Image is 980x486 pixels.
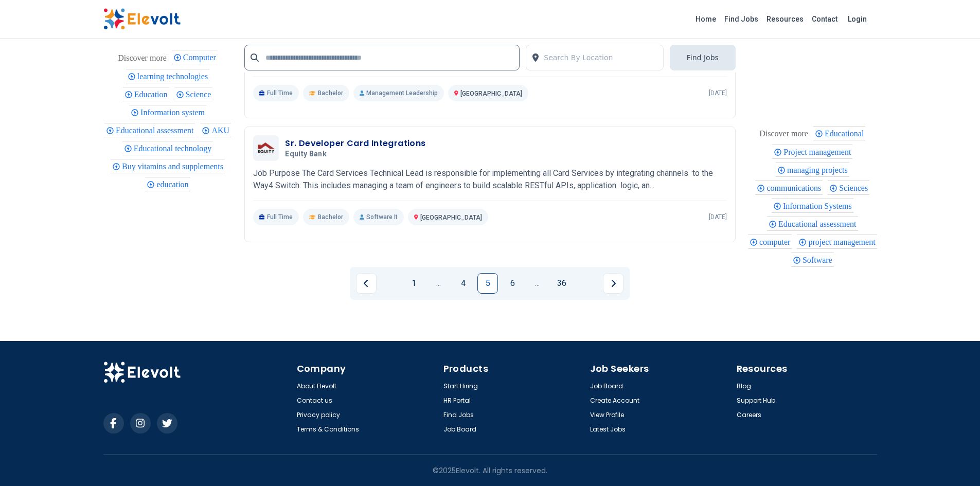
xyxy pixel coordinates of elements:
[443,382,478,390] a: Start Hiring
[759,127,808,141] div: These are topics related to the article that might interest you
[590,362,730,376] h4: Job Seekers
[443,411,474,419] a: Find Jobs
[285,137,425,150] h3: Sr. Developer Card Integrations
[737,382,751,390] a: Blog
[839,184,871,192] span: Sciences
[253,135,727,225] a: Equity BankSr. Developer Card IntegrationsEquity BankJob Purpose The Card Services Technical Lead...
[111,159,225,173] div: Buy vitamins and supplements
[297,397,332,405] a: Contact us
[709,213,727,221] p: [DATE]
[527,273,547,294] a: Jump forward
[590,382,623,390] a: Job Board
[603,273,623,294] a: Next page
[403,273,424,294] a: Page 1
[318,89,343,97] span: Bachelor
[137,72,211,81] span: learning technologies
[122,162,226,171] span: Buy vitamins and supplements
[353,85,444,101] p: Management Leadership
[767,184,824,192] span: communications
[460,90,522,97] span: [GEOGRAPHIC_DATA]
[123,87,169,101] div: Education
[709,89,727,97] p: [DATE]
[842,9,873,29] a: Login
[104,123,195,137] div: Educational assessment
[783,148,854,156] span: Project management
[767,217,858,231] div: Educational assessment
[803,256,835,264] span: Software
[737,397,775,405] a: Support Hub
[103,362,181,383] img: Elevolt
[590,411,624,419] a: View Profile
[443,425,476,434] a: Job Board
[776,163,849,177] div: managing projects
[253,167,727,192] p: Job Purpose The Card Services Technical Lead is responsible for implementing all Card Services by...
[787,166,851,174] span: managing projects
[772,199,853,213] div: Information Systems
[186,90,215,99] span: Science
[118,51,167,65] div: These are topics related to the article that might interest you
[297,425,359,434] a: Terms & Conditions
[134,144,215,153] span: Educational technology
[797,235,877,249] div: project management
[183,53,219,62] span: Computer
[103,8,181,30] img: Elevolt
[670,45,736,70] button: Find Jobs
[443,362,584,376] h4: Products
[477,273,498,294] a: Page 5 is your current page
[253,85,299,101] p: Full Time
[737,411,761,419] a: Careers
[297,382,336,390] a: About Elevolt
[825,129,867,138] span: Educational
[737,362,877,376] h4: Resources
[356,273,623,294] ul: Pagination
[755,181,823,195] div: communications
[720,11,762,27] a: Find Jobs
[691,11,720,27] a: Home
[126,69,209,83] div: learning technologies
[783,202,855,210] span: Information Systems
[116,126,197,135] span: Educational assessment
[813,126,865,140] div: Educational
[748,235,792,249] div: computer
[772,145,852,159] div: Project management
[353,209,404,225] p: Software It
[759,238,793,246] span: computer
[778,220,860,228] span: Educational assessment
[156,180,191,189] span: education
[122,141,213,155] div: Educational technology
[791,253,834,267] div: Software
[256,141,276,155] img: Equity Bank
[808,238,878,246] span: project management
[297,362,437,376] h4: Company
[129,105,206,119] div: Information system
[502,273,523,294] a: Page 6
[253,209,299,225] p: Full Time
[285,150,327,159] span: Equity Bank
[356,273,377,294] a: Previous page
[590,425,626,434] a: Latest Jobs
[828,181,869,195] div: Sciences
[590,397,639,405] a: Create Account
[297,411,340,419] a: Privacy policy
[200,123,231,137] div: AKU
[145,177,190,191] div: education
[453,273,473,294] a: Page 4
[443,397,471,405] a: HR Portal
[211,126,233,135] span: AKU
[318,213,343,221] span: Bachelor
[428,273,449,294] a: Jump backward
[140,108,208,117] span: Information system
[762,11,808,27] a: Resources
[172,50,218,64] div: Computer
[808,11,842,27] a: Contact
[420,214,482,221] span: [GEOGRAPHIC_DATA]
[929,437,980,486] iframe: Chat Widget
[174,87,213,101] div: Science
[433,465,547,476] p: © 2025 Elevolt. All rights reserved.
[551,273,572,294] a: Page 36
[134,90,171,99] span: Education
